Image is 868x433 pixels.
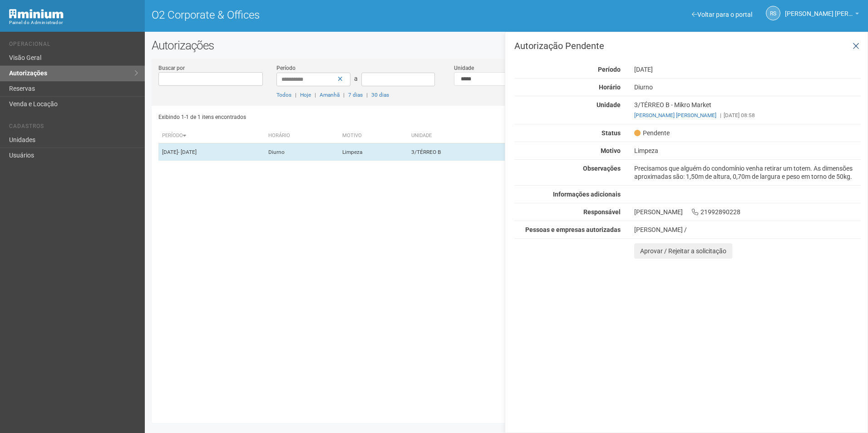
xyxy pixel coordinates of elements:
strong: Motivo [601,147,621,154]
a: [PERSON_NAME] [PERSON_NAME] [634,112,716,118]
div: Precisamos que alguém do condomínio venha retirar um totem. As dimensões aproximadas são: 1,50m d... [627,164,868,181]
label: Buscar por [158,64,185,72]
th: Motivo [339,128,408,143]
strong: Observações [583,165,621,172]
strong: Horário [599,84,621,91]
strong: Período [598,66,621,73]
div: [PERSON_NAME] / [634,226,861,234]
li: Operacional [9,41,138,50]
a: Todos [276,92,291,98]
strong: Informações adicionais [553,191,621,198]
a: [PERSON_NAME] [PERSON_NAME] [785,11,859,19]
span: | [315,92,316,98]
div: Painel do Administrador [9,19,138,27]
h1: O2 Corporate & Offices [152,9,500,21]
td: 3/TÉRREO B [408,143,501,161]
a: Voltar para o portal [692,11,752,18]
div: Limpeza [627,147,868,155]
div: [DATE] 08:58 [634,111,861,119]
div: Diurno [627,83,868,91]
a: Hoje [300,92,311,98]
div: [PERSON_NAME] 21992890228 [627,208,868,216]
span: - [DATE] [178,149,197,155]
a: RS [766,6,780,20]
label: Período [276,64,296,72]
span: a [354,75,358,82]
span: Pendente [634,129,670,137]
td: Diurno [265,143,339,161]
div: Exibindo 1-1 de 1 itens encontrados [158,110,503,124]
li: Cadastros [9,123,138,133]
th: Período [158,128,265,143]
span: | [343,92,345,98]
td: Limpeza [339,143,408,161]
strong: Status [602,129,621,137]
span: | [720,112,721,118]
a: Amanhã [320,92,340,98]
th: Empresa [501,128,599,143]
img: Minium [9,9,64,19]
label: Unidade [454,64,474,72]
h3: Autorização Pendente [514,41,861,50]
td: Mikro Market [501,143,599,161]
div: [DATE] [627,65,868,74]
span: | [366,92,368,98]
th: Horário [265,128,339,143]
a: 30 dias [371,92,389,98]
a: 7 dias [348,92,363,98]
th: Unidade [408,128,501,143]
strong: Unidade [597,101,621,108]
span: Rayssa Soares Ribeiro [785,1,853,17]
div: 3/TÉRREO B - Mikro Market [627,101,868,119]
span: | [295,92,296,98]
h2: Autorizações [152,39,861,52]
strong: Responsável [583,208,621,216]
button: Aprovar / Rejeitar a solicitação [634,243,732,259]
strong: Pessoas e empresas autorizadas [525,226,621,233]
td: [DATE] [158,143,265,161]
